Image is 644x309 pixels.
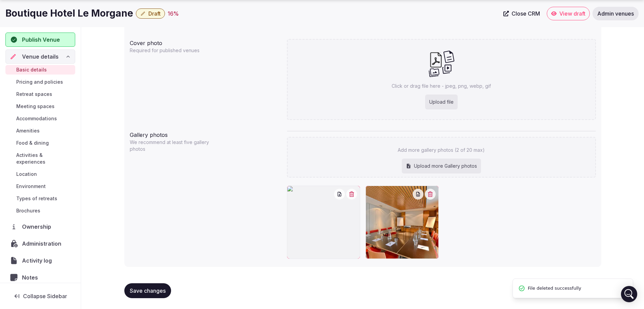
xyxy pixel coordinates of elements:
[130,36,282,47] div: Cover photo
[5,289,75,304] button: Collapse Sidebar
[547,7,590,20] a: View draft
[621,286,637,302] div: Open Intercom Messenger
[5,182,75,191] a: Environment
[597,10,634,17] span: Admin venues
[22,53,59,61] span: Venue details
[5,65,75,75] a: Basic details
[499,7,544,20] a: Close CRM
[5,33,75,47] button: Publish Venue
[168,9,179,18] button: 16%
[136,8,165,19] button: Draft
[593,7,639,20] a: Admin venues
[559,10,585,17] span: View draft
[5,89,75,99] a: Retreat spaces
[16,171,37,178] span: Location
[130,47,216,54] p: Required for published venues
[402,159,481,173] div: Upload more Gallery photos
[392,83,491,89] p: Click or drag file here - jpeg, png, webp, gif
[22,36,60,44] span: Publish Venue
[16,140,49,146] span: Food & dining
[130,128,282,139] div: Gallery photos
[5,114,75,123] a: Accommodations
[130,139,216,152] p: We recommend at least five gallery photos
[5,194,75,203] a: Types of retreats
[16,66,47,73] span: Basic details
[512,10,540,17] span: Close CRM
[16,207,40,214] span: Brochures
[5,77,75,87] a: Pricing and policies
[398,147,485,153] p: Add more gallery photos (2 of 20 max)
[22,223,54,231] span: Ownership
[5,253,75,268] a: Activity log
[16,183,46,190] span: Environment
[5,169,75,179] a: Location
[16,79,63,85] span: Pricing and policies
[16,195,57,202] span: Types of retreats
[5,150,75,167] a: Activities & experiences
[16,115,57,122] span: Accommodations
[287,186,360,259] div: 49862152453_bccbe51730_w.jpg
[5,7,133,20] h1: Boutique Hotel Le Morgane
[16,91,52,98] span: Retreat spaces
[528,284,581,292] span: File deleted successfully
[168,9,179,18] div: 16 %
[366,186,439,259] div: 49862152453_bccbe51730_b.jpg
[148,10,161,17] span: Draft
[16,127,40,134] span: Amenities
[5,220,75,234] a: Ownership
[22,256,55,265] span: Activity log
[16,103,55,110] span: Meeting spaces
[124,283,171,298] button: Save changes
[5,206,75,215] a: Brochures
[22,273,41,282] span: Notes
[16,152,72,165] span: Activities & experiences
[23,293,67,300] span: Collapse Sidebar
[130,287,166,294] span: Save changes
[5,126,75,136] a: Amenities
[22,240,64,248] span: Administration
[5,236,75,251] a: Administration
[5,270,75,285] a: Notes
[5,138,75,148] a: Food & dining
[425,95,458,109] div: Upload file
[5,102,75,111] a: Meeting spaces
